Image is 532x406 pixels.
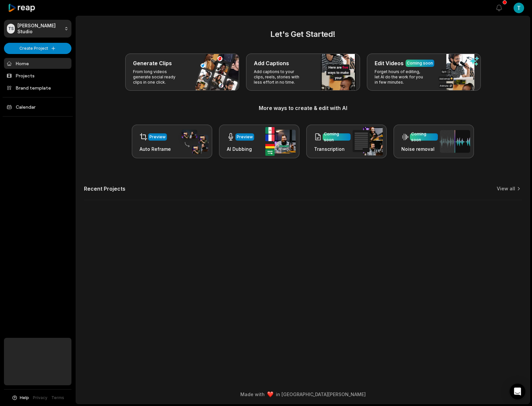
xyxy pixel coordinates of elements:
h3: More ways to create & edit with AI [84,104,522,112]
h3: Auto Reframe [140,146,171,152]
h3: Noise removal [401,146,438,152]
img: transcription.png [353,127,383,155]
img: heart emoji [267,392,273,397]
h3: Edit Videos [375,59,404,67]
p: Add captions to your clips, reels, stories with less effort in no time. [254,69,305,85]
a: View all [497,185,515,192]
div: Made with in [GEOGRAPHIC_DATA][PERSON_NAME] [82,391,524,398]
img: ai_dubbing.png [265,127,296,156]
h2: Recent Projects [84,185,125,192]
button: Help [12,395,29,401]
img: auto_reframe.png [178,129,208,154]
div: Coming soon [411,131,437,143]
div: Preview [237,134,253,140]
h3: Transcription [314,146,351,152]
a: Brand template [4,82,71,93]
h3: Add Captions [254,59,289,67]
span: Help [20,395,29,401]
button: Create Project [4,43,71,54]
div: Preview [149,134,166,140]
div: Open Intercom Messenger [510,384,525,399]
div: Coming soon [407,60,433,66]
a: Privacy [33,395,47,401]
a: Calendar [4,101,71,112]
h3: AI Dubbing [227,146,254,152]
a: Terms [51,395,64,401]
a: Home [4,58,71,69]
p: Forget hours of editing, let AI do the work for you in few minutes. [375,69,426,85]
img: noise_removal.png [440,130,470,153]
div: TS [7,24,15,34]
div: Coming soon [324,131,349,143]
h2: Let's Get Started! [84,28,522,40]
p: [PERSON_NAME] Studio [17,23,62,35]
a: Projects [4,70,71,81]
h3: Generate Clips [133,59,172,67]
p: From long videos generate social ready clips in one click. [133,69,184,85]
